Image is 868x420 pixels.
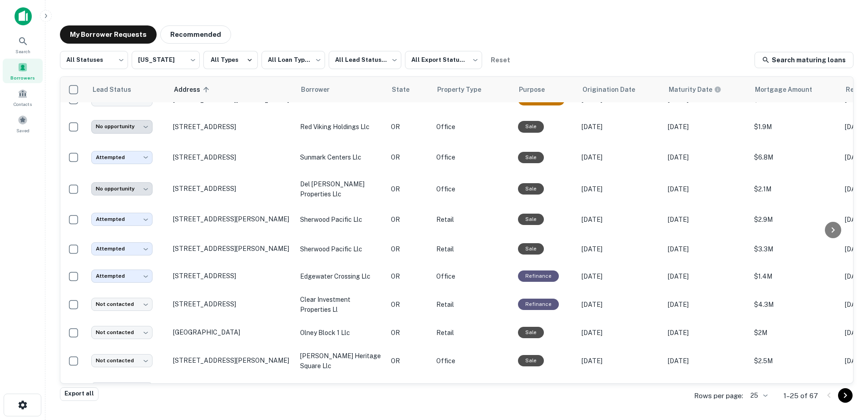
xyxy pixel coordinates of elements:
[173,300,291,308] p: [STREET_ADDRESS]
[754,122,836,132] p: $1.9M
[694,390,743,401] p: Rows per page:
[3,32,43,57] a: Search
[160,25,231,44] button: Recommended
[300,152,382,162] p: sunmark centers llc
[173,123,291,131] p: [STREET_ADDRESS]
[747,389,769,402] div: 25
[784,390,818,401] p: 1–25 of 67
[91,270,153,283] div: Attempted
[132,48,200,72] div: [US_STATE]
[582,215,659,225] p: [DATE]
[300,328,382,338] p: olney block 1 llc
[663,77,750,102] th: Maturity dates displayed may be estimated. Please contact the lender for the most accurate maturi...
[519,84,557,95] span: Purpose
[436,152,509,162] p: Office
[437,84,493,95] span: Property Type
[668,215,745,225] p: [DATE]
[754,215,836,225] p: $2.9M
[173,272,291,280] p: [STREET_ADDRESS]
[60,387,99,401] button: Export all
[669,85,721,95] div: Maturity dates displayed may be estimated. Please contact the lender for the most accurate maturi...
[436,122,509,132] p: Office
[754,152,836,162] p: $6.8M
[300,351,382,371] p: [PERSON_NAME] heritage square llc
[14,100,32,108] span: Contacts
[582,184,659,194] p: [DATE]
[173,153,291,161] p: [STREET_ADDRESS]
[518,243,544,255] div: Sale
[669,85,712,95] h6: Maturity Date
[3,85,43,110] div: Contacts
[436,215,509,225] p: Retail
[173,215,291,223] p: [STREET_ADDRESS][PERSON_NAME]
[391,271,427,281] p: OR
[668,300,745,310] p: [DATE]
[173,245,291,253] p: [STREET_ADDRESS][PERSON_NAME]
[392,84,421,95] span: State
[838,388,853,403] button: Go to next page
[436,328,509,338] p: Retail
[91,213,153,226] div: Attempted
[173,356,291,365] p: [STREET_ADDRESS][PERSON_NAME]
[300,215,382,225] p: sherwood pacific llc
[668,271,745,281] p: [DATE]
[203,51,258,69] button: All Types
[518,327,544,338] div: Sale
[754,184,836,194] p: $2.1M
[301,84,341,95] span: Borrower
[391,122,427,132] p: OR
[91,298,153,311] div: Not contacted
[60,48,128,72] div: All Statuses
[391,244,427,254] p: OR
[91,120,153,133] div: No opportunity
[436,300,509,310] p: Retail
[755,84,824,95] span: Mortgage Amount
[3,59,43,83] a: Borrowers
[582,356,659,366] p: [DATE]
[15,48,30,55] span: Search
[668,356,745,366] p: [DATE]
[668,122,745,132] p: [DATE]
[754,328,836,338] p: $2M
[300,295,382,315] p: clear investment properties ll
[436,244,509,254] p: Retail
[582,122,659,132] p: [DATE]
[436,356,509,366] p: Office
[10,74,35,81] span: Borrowers
[168,77,296,102] th: Address
[300,271,382,281] p: edgewater crossing llc
[754,244,836,254] p: $3.3M
[513,77,577,102] th: Purpose
[391,215,427,225] p: OR
[91,151,153,164] div: Attempted
[391,152,427,162] p: OR
[518,183,544,195] div: Sale
[518,152,544,163] div: Sale
[432,77,513,102] th: Property Type
[329,48,401,72] div: All Lead Statuses
[582,244,659,254] p: [DATE]
[60,25,157,44] button: My Borrower Requests
[173,328,291,336] p: [GEOGRAPHIC_DATA]
[668,328,745,338] p: [DATE]
[436,271,509,281] p: Office
[668,244,745,254] p: [DATE]
[518,270,559,282] div: This loan purpose was for refinancing
[518,299,559,310] div: This loan purpose was for refinancing
[823,347,868,391] div: Chat Widget
[518,355,544,366] div: Sale
[669,85,733,95] span: Maturity dates displayed may be estimated. Please contact the lender for the most accurate maturi...
[577,77,663,102] th: Origination Date
[755,52,853,68] a: Search maturing loans
[582,152,659,162] p: [DATE]
[261,48,325,72] div: All Loan Types
[91,182,153,195] div: No opportunity
[300,179,382,199] p: del [PERSON_NAME] properties llc
[386,77,432,102] th: State
[486,51,515,69] button: Reset
[391,184,427,194] p: OR
[518,214,544,225] div: Sale
[754,356,836,366] p: $2.5M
